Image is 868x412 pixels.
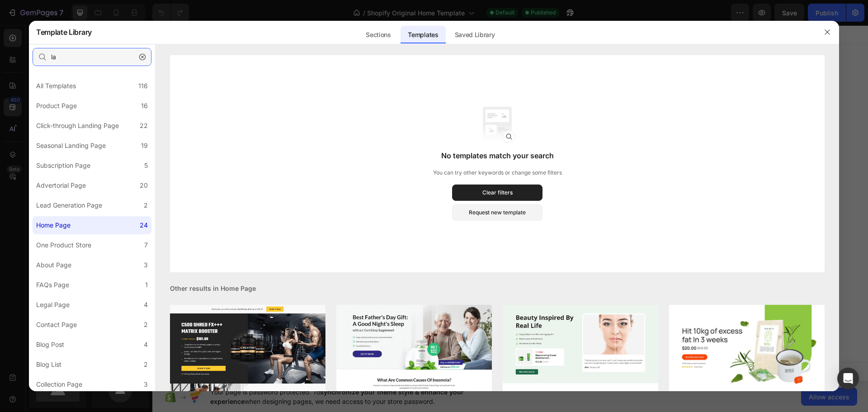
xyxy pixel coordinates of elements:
[144,200,148,211] div: 2
[36,100,77,111] div: Product Page
[391,303,458,311] span: then drag & drop elements
[398,292,453,301] div: Add blank section
[36,299,70,310] div: Legal Page
[441,150,554,161] h3: No templates match your search
[452,204,542,221] button: Request new template
[401,26,445,44] div: Templates
[448,26,502,44] div: Saved Library
[170,283,825,294] div: Other results in Home Page
[140,120,148,131] div: 22
[36,359,61,370] div: Blog List
[36,120,119,131] div: Click-through Landing Page
[36,319,77,330] div: Contact Page
[144,359,148,370] div: 2
[336,271,379,281] span: Add section
[144,260,148,270] div: 3
[345,37,384,48] span: Image banner
[482,189,513,197] div: Clear filters
[359,26,398,44] div: Sections
[260,292,315,301] div: Choose templates
[145,279,148,290] div: 1
[144,379,148,390] div: 3
[144,240,148,251] div: 7
[452,185,542,201] button: Clear filters
[433,168,562,177] p: You can try other keywords or change some filters
[36,260,71,270] div: About Page
[140,220,148,231] div: 24
[36,81,76,91] div: All Templates
[138,81,148,91] div: 116
[36,180,86,191] div: Advertorial Page
[36,339,64,350] div: Blog Post
[837,368,859,389] div: Open Intercom Messenger
[36,379,82,390] div: Collection Page
[144,160,148,171] div: 5
[315,181,415,192] span: Shopify section: ds-horizontal-ticker
[144,339,148,350] div: 4
[33,48,151,66] input: E.g.: Black Friday, Sale, etc.
[469,208,526,217] div: Request new template
[256,303,318,311] span: inspired by CRO experts
[144,299,148,310] div: 4
[36,220,71,231] div: Home Page
[321,229,409,240] span: Shopify section: ds-testimonials
[36,140,106,151] div: Seasonal Landing Page
[36,200,102,211] div: Lead Generation Page
[141,100,148,111] div: 16
[36,160,90,171] div: Subscription Page
[144,319,148,330] div: 2
[36,20,92,44] h2: Template Library
[141,140,148,151] div: 19
[357,133,373,144] span: Video
[326,85,404,96] span: Shopify section: ds-icon-bar
[36,279,69,290] div: FAQs Page
[331,292,379,301] div: Generate layout
[330,303,379,311] span: from URL or image
[140,180,148,191] div: 20
[36,240,91,251] div: One Product Store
